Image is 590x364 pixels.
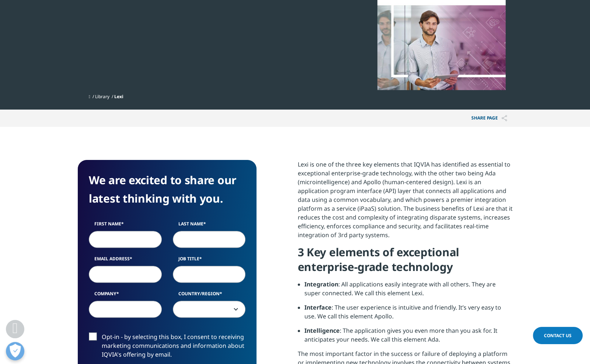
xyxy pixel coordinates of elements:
[466,110,513,127] button: Share PAGEShare PAGE
[533,327,583,344] a: Contact Us
[172,220,245,231] label: Last Name
[172,255,245,265] label: Job Title
[544,332,572,339] span: Contact Us
[466,110,513,127] p: Share PAGE
[172,290,245,300] label: Country/Region
[304,280,513,303] li: : All applications easily integrate with all others. They are super connected. We call this eleme...
[304,326,513,349] li: : The application gives you even more than you ask for. It anticipates your needs. We call this e...
[89,220,162,231] label: First Name
[304,303,513,326] li: : The user experience is intuitive and friendly. It’s very easy to use. We call this element Apollo.
[89,332,245,363] label: Opt-in - by selecting this box, I consent to receiving marketing communications and information a...
[89,255,162,265] label: Email Address
[304,303,332,311] strong: Interface
[304,280,338,288] strong: Integration
[502,115,507,121] img: Share PAGE
[6,342,24,360] button: Open Preferences
[89,171,245,208] h4: We are excited to share our latest thinking with you.
[298,160,513,245] p: Lexi is one of the three key elements that IQVIA has identified as essential to exceptional enter...
[89,290,162,300] label: Company
[114,93,123,100] span: Lexi
[304,326,340,335] strong: Intelligence
[95,93,109,100] a: Library
[298,245,513,280] h4: 3 Key elements of exceptional enterprise-grade technology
